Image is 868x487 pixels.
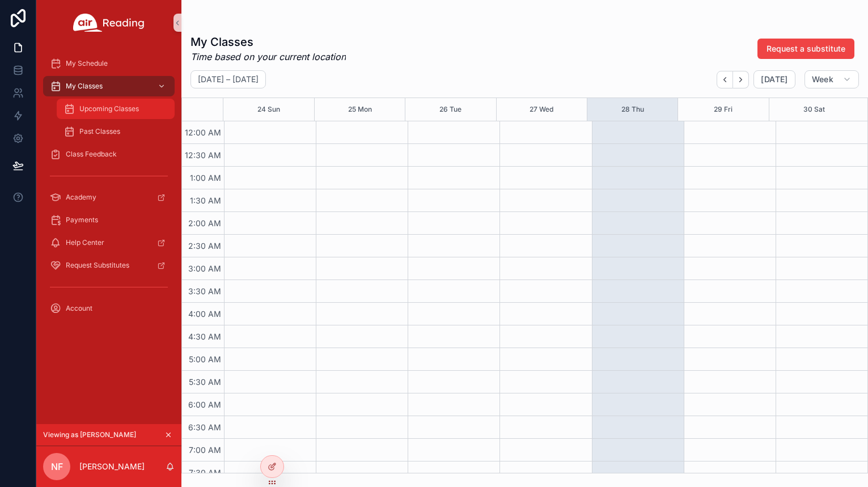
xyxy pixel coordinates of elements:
[66,82,103,91] span: My Classes
[66,304,92,313] span: Account
[57,99,175,119] a: Upcoming Classes
[79,104,139,113] span: Upcoming Classes
[761,74,787,84] span: [DATE]
[185,332,224,341] span: 4:30 AM
[43,53,175,74] a: My Schedule
[767,43,845,54] span: Request a substitute
[185,422,224,432] span: 6:30 AM
[43,298,175,319] a: Account
[439,98,461,121] button: 26 Tue
[185,286,224,296] span: 3:30 AM
[66,193,96,202] span: Academy
[43,255,175,276] a: Request Substitutes
[79,461,145,472] p: [PERSON_NAME]
[43,232,175,253] a: Help Center
[57,121,175,142] a: Past Classes
[79,127,120,136] span: Past Classes
[714,98,732,121] button: 29 Fri
[73,14,145,32] img: App logo
[186,377,224,387] span: 5:30 AM
[621,98,644,121] button: 28 Thu
[43,210,175,230] a: Payments
[187,173,224,183] span: 1:00 AM
[66,261,129,270] span: Request Substitutes
[66,59,108,68] span: My Schedule
[198,74,259,85] h2: [DATE] – [DATE]
[43,76,175,96] a: My Classes
[66,238,104,247] span: Help Center
[185,309,224,319] span: 4:00 AM
[812,74,833,84] span: Week
[185,400,224,409] span: 6:00 AM
[190,34,346,50] h1: My Classes
[805,70,859,88] button: Week
[187,196,224,205] span: 1:30 AM
[186,354,224,364] span: 5:00 AM
[257,98,280,121] button: 24 Sun
[185,264,224,273] span: 3:00 AM
[43,187,175,207] a: Academy
[51,460,63,473] span: NF
[182,128,224,137] span: 12:00 AM
[717,71,733,88] button: Back
[190,50,346,63] em: Time based on your current location
[186,445,224,455] span: 7:00 AM
[36,45,181,333] div: scrollable content
[348,98,372,121] button: 25 Mon
[530,98,553,121] button: 27 Wed
[753,70,795,88] button: [DATE]
[66,215,98,225] span: Payments
[185,218,224,228] span: 2:00 AM
[757,39,854,59] button: Request a substitute
[733,71,749,88] button: Next
[803,98,825,121] button: 30 Sat
[66,150,117,159] span: Class Feedback
[182,150,224,160] span: 12:30 AM
[186,468,224,477] span: 7:30 AM
[185,241,224,251] span: 2:30 AM
[43,430,136,439] span: Viewing as [PERSON_NAME]
[43,144,175,164] a: Class Feedback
